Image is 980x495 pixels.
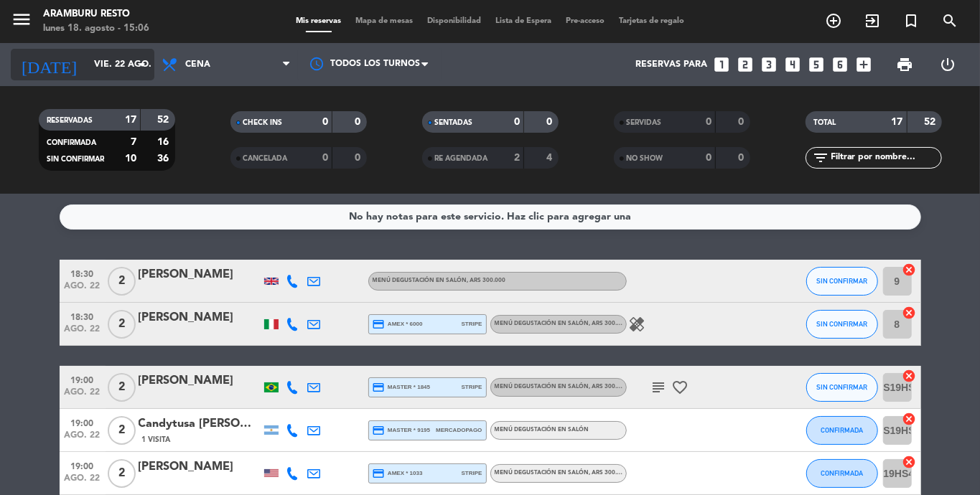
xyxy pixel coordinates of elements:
[139,415,261,433] div: Candytusa [PERSON_NAME]
[813,149,830,166] i: filter_list
[289,17,348,25] span: Mis reservas
[495,470,628,476] span: Menú degustación en salón
[43,7,149,22] div: Aramburu Resto
[488,17,559,25] span: Lista de Espera
[821,426,863,434] span: CONFIRMADA
[355,117,363,127] strong: 0
[806,373,878,402] button: SIN CONFIRMAR
[854,55,873,74] i: add_box
[589,321,628,326] span: , ARS 300.000
[902,455,917,469] i: cancel
[830,150,941,166] input: Filtrar por nombre...
[373,424,386,437] i: credit_card
[185,60,210,70] span: Cena
[11,9,32,30] i: menu
[706,153,711,163] strong: 0
[816,383,867,391] span: SIN CONFIRMAR
[108,459,136,488] span: 2
[896,56,913,73] span: print
[157,115,172,125] strong: 52
[612,17,691,25] span: Tarjetas de regalo
[864,12,881,29] i: exit_to_app
[825,12,842,29] i: add_circle_outline
[65,430,101,447] span: ago. 22
[108,267,136,296] span: 2
[589,384,628,390] span: , ARS 300.000
[420,17,488,25] span: Disponibilidad
[892,117,903,127] strong: 17
[11,9,32,35] button: menu
[322,117,328,127] strong: 0
[706,117,711,127] strong: 0
[495,427,589,433] span: Menú degustación en salón
[47,156,105,163] span: SIN CONFIRMAR
[125,154,136,164] strong: 10
[322,153,328,163] strong: 0
[627,119,662,126] span: SERVIDAS
[125,115,136,125] strong: 17
[939,56,956,73] i: power_settings_new
[559,17,612,25] span: Pre-acceso
[373,278,506,283] span: Menú degustación en salón
[783,55,802,74] i: looks_4
[462,319,482,329] span: stripe
[462,382,482,392] span: stripe
[139,265,261,284] div: [PERSON_NAME]
[348,17,420,25] span: Mapa de mesas
[738,153,747,163] strong: 0
[806,310,878,339] button: SIN CONFIRMAR
[926,43,969,86] div: LOG OUT
[821,469,863,477] span: CONFIRMADA
[627,155,663,162] span: NO SHOW
[546,153,555,163] strong: 4
[831,55,849,74] i: looks_6
[373,381,386,394] i: credit_card
[65,387,101,404] span: ago. 22
[108,416,136,445] span: 2
[65,371,101,387] span: 19:00
[65,324,101,341] span: ago. 22
[941,12,958,29] i: search
[65,281,101,298] span: ago. 22
[436,425,482,435] span: mercadopago
[47,139,97,146] span: CONFIRMADA
[589,470,628,476] span: , ARS 300.000
[43,22,149,36] div: lunes 18. agosto - 15:06
[635,60,707,70] span: Reservas para
[355,153,363,163] strong: 0
[139,458,261,476] div: [PERSON_NAME]
[806,459,878,488] button: CONFIRMADA
[373,424,431,437] span: master * 9195
[807,55,826,74] i: looks_5
[373,381,431,394] span: master * 1845
[712,55,731,74] i: looks_one
[629,316,646,333] i: healing
[435,119,473,126] span: SENTADAS
[806,416,878,445] button: CONFIRMADA
[243,155,288,162] span: CANCELADA
[65,473,101,490] span: ago. 22
[108,373,136,402] span: 2
[738,117,747,127] strong: 0
[902,263,917,277] i: cancel
[373,318,386,331] i: credit_card
[902,412,917,426] i: cancel
[139,308,261,327] div: [PERSON_NAME]
[65,457,101,473] span: 19:00
[902,369,917,383] i: cancel
[816,320,867,328] span: SIN CONFIRMAR
[650,379,668,396] i: subject
[924,117,938,127] strong: 52
[65,265,101,281] span: 18:30
[349,209,631,225] div: No hay notas para este servicio. Haz clic para agregar una
[736,55,755,74] i: looks_two
[495,321,628,326] span: Menú degustación en salón
[495,384,628,390] span: Menú degustación en salón
[462,468,482,478] span: stripe
[902,306,917,320] i: cancel
[373,467,386,480] i: credit_card
[157,154,172,164] strong: 36
[373,318,423,331] span: amex * 6000
[902,12,920,29] i: turned_in_not
[47,117,93,124] span: RESERVADAS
